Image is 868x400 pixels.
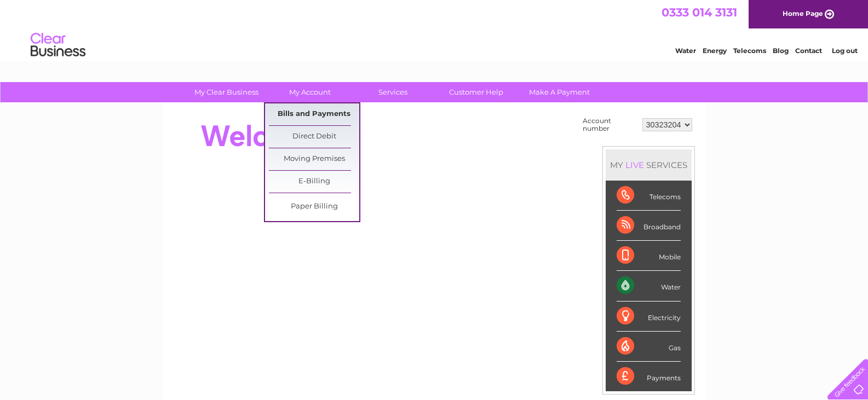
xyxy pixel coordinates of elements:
a: Moving Premises [269,148,359,170]
a: Services [348,82,438,102]
a: Direct Debit [269,126,359,148]
a: Make A Payment [514,82,605,102]
a: Telecoms [733,47,766,55]
td: Account number [580,114,640,135]
img: logo.png [30,28,86,62]
div: Broadband [617,211,681,241]
a: Contact [795,47,822,55]
a: Blog [773,47,789,55]
div: LIVE [623,160,646,170]
a: Bills and Payments [269,103,359,125]
div: MY SERVICES [606,149,692,181]
a: Customer Help [431,82,521,102]
div: Clear Business is a trading name of Verastar Limited (registered in [GEOGRAPHIC_DATA] No. 3667643... [176,6,693,53]
a: 0333 014 3131 [662,5,737,19]
a: E-Billing [269,171,359,193]
a: My Clear Business [181,82,272,102]
div: Gas [617,332,681,362]
a: Paper Billing [269,196,359,218]
div: Water [617,271,681,301]
div: Mobile [617,241,681,271]
div: Payments [617,362,681,391]
div: Telecoms [617,181,681,211]
div: Electricity [617,302,681,332]
a: Log out [832,47,858,55]
a: My Account [265,82,355,102]
a: Energy [703,47,727,55]
a: Water [675,47,696,55]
